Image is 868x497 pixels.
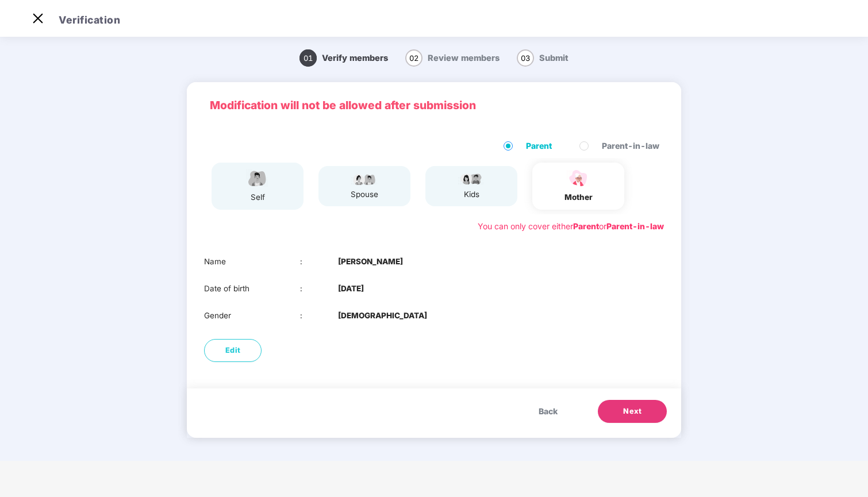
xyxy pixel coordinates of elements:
[457,188,486,201] div: kids
[564,191,593,203] div: mother
[405,49,423,67] span: 02
[623,406,642,417] span: Next
[300,256,339,268] div: :
[204,283,300,295] div: Date of birth
[338,283,364,295] b: [DATE]
[573,221,599,231] b: Parent
[322,53,388,63] span: Verify members
[428,53,500,63] span: Review members
[243,168,272,188] img: svg+xml;base64,PHN2ZyBpZD0iRW1wbG95ZWVfbWFsZSIgeG1sbnM9Imh0dHA6Ly93d3cudzMub3JnLzIwMDAvc3ZnIiB3aW...
[527,400,569,423] button: Back
[597,140,664,152] span: Parent-in-law
[598,400,667,423] button: Next
[210,97,658,114] p: Modification will not be allowed after submission
[478,220,664,233] div: You can only cover either or
[539,53,569,63] span: Submit
[300,310,339,322] div: :
[243,191,272,203] div: self
[338,256,403,268] b: [PERSON_NAME]
[204,310,300,322] div: Gender
[350,188,379,201] div: spouse
[457,172,486,186] img: svg+xml;base64,PHN2ZyB4bWxucz0iaHR0cDovL3d3dy53My5vcmcvMjAwMC9zdmciIHdpZHRoPSI3OS4wMzciIGhlaWdodD...
[299,49,317,67] span: 01
[225,345,241,356] span: Edit
[350,172,379,186] img: svg+xml;base64,PHN2ZyB4bWxucz0iaHR0cDovL3d3dy53My5vcmcvMjAwMC9zdmciIHdpZHRoPSI5Ny44OTciIGhlaWdodD...
[204,339,262,362] button: Edit
[606,221,664,231] b: Parent-in-law
[521,140,556,152] span: Parent
[300,283,339,295] div: :
[338,310,427,322] b: [DEMOGRAPHIC_DATA]
[517,49,534,67] span: 03
[204,256,300,268] div: Name
[539,405,558,418] span: Back
[564,168,593,188] img: svg+xml;base64,PHN2ZyB4bWxucz0iaHR0cDovL3d3dy53My5vcmcvMjAwMC9zdmciIHdpZHRoPSI1NCIgaGVpZ2h0PSIzOC...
